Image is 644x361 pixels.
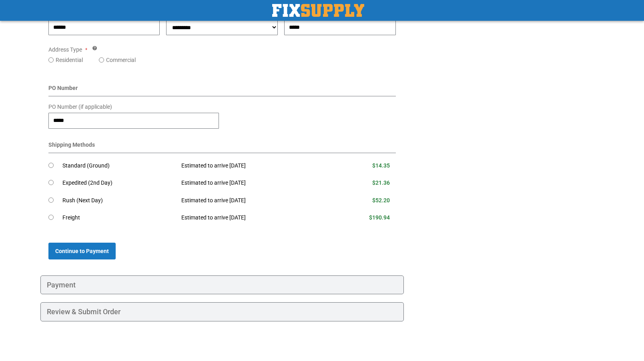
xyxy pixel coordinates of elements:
[56,56,83,64] label: Residential
[40,275,404,295] div: Payment
[175,192,330,209] td: Estimated to arrive [DATE]
[175,174,330,192] td: Estimated to arrive [DATE]
[62,209,176,227] td: Freight
[62,192,176,209] td: Rush (Next Day)
[106,56,136,64] label: Commercial
[40,302,404,321] div: Review & Submit Order
[48,46,82,53] span: Address Type
[62,157,176,175] td: Standard (Ground)
[175,157,330,175] td: Estimated to arrive [DATE]
[372,180,390,186] span: $21.36
[272,4,364,17] a: store logo
[48,243,116,259] button: Continue to Payment
[272,4,364,17] img: Fix Industrial Supply
[48,84,396,96] div: PO Number
[372,162,390,169] span: $14.35
[175,209,330,227] td: Estimated to arrive [DATE]
[48,104,112,110] span: PO Number (if applicable)
[62,174,176,192] td: Expedited (2nd Day)
[55,248,109,254] span: Continue to Payment
[372,197,390,203] span: $52.20
[48,141,396,153] div: Shipping Methods
[369,214,390,221] span: $190.94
